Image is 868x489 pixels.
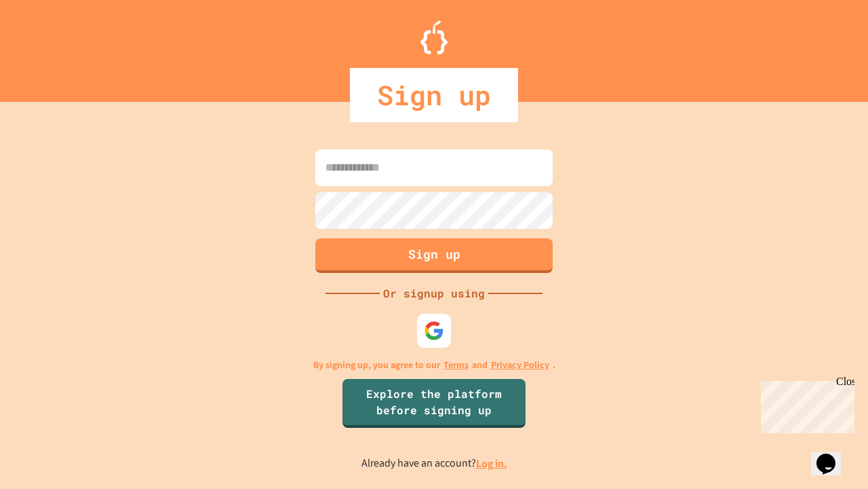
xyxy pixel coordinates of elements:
[424,321,444,341] img: google-icon.svg
[811,435,854,475] iframe: chat widget
[361,455,507,472] p: Already have an account?
[755,376,854,433] iframe: chat widget
[342,379,526,428] a: Explore the platform before signing up
[350,68,518,122] div: Sign up
[313,358,555,372] p: By signing up, you agree to our and .
[420,20,448,54] img: Logo.svg
[380,285,488,302] div: Or signup using
[443,358,469,372] a: Terms
[315,238,553,273] button: Sign up
[5,5,94,86] div: Chat with us now!Close
[476,456,507,471] a: Log in.
[491,358,549,372] a: Privacy Policy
